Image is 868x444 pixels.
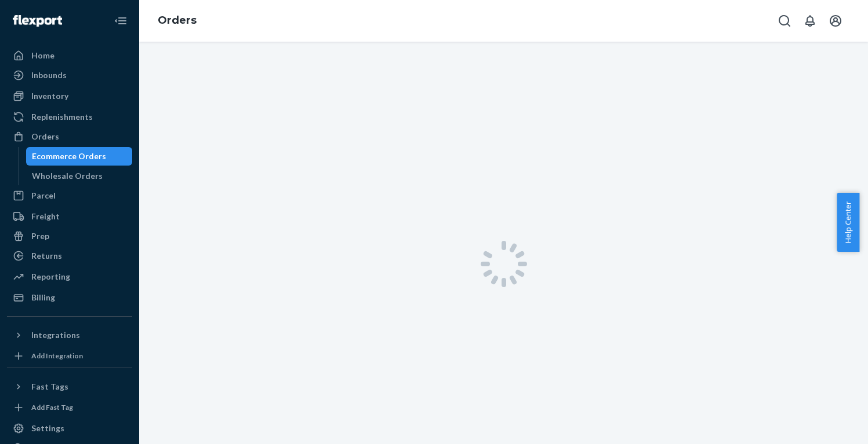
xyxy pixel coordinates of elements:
div: Add Fast Tag [31,402,73,412]
div: Inbounds [31,69,67,81]
div: Inventory [31,90,68,102]
button: Close Navigation [109,9,132,32]
button: Integrations [7,326,132,344]
div: Freight [31,211,60,222]
div: Add Integration [31,351,83,361]
div: Returns [31,250,62,262]
a: Replenishments [7,108,132,126]
div: Replenishments [31,111,93,123]
button: Fast Tags [7,377,132,396]
div: Billing [31,292,55,303]
a: Billing [7,288,132,307]
a: Add Fast Tag [7,401,132,414]
button: Open account menu [824,9,847,32]
div: Fast Tags [31,381,68,392]
div: Home [31,50,55,61]
div: Wholesale Orders [32,170,103,182]
a: Freight [7,207,132,226]
button: Open Search Box [773,9,796,32]
div: Reporting [31,271,70,282]
a: Reporting [7,267,132,286]
a: Parcel [7,186,132,205]
div: Orders [31,131,59,142]
img: Flexport logo [13,15,62,27]
div: Parcel [31,190,56,201]
a: Add Integration [7,349,132,363]
button: Open notifications [798,9,822,32]
div: Ecommerce Orders [32,151,106,162]
button: Help Center [837,193,859,252]
a: Wholesale Orders [26,167,133,185]
div: Settings [31,423,64,434]
a: Home [7,46,132,65]
a: Inventory [7,87,132,105]
a: Orders [158,14,197,27]
a: Prep [7,227,132,245]
a: Settings [7,419,132,438]
a: Returns [7,247,132,265]
a: Ecommerce Orders [26,147,133,166]
div: Integrations [31,329,80,341]
a: Inbounds [7,66,132,85]
div: Prep [31,230,49,242]
ol: breadcrumbs [148,4,206,38]
a: Orders [7,127,132,146]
